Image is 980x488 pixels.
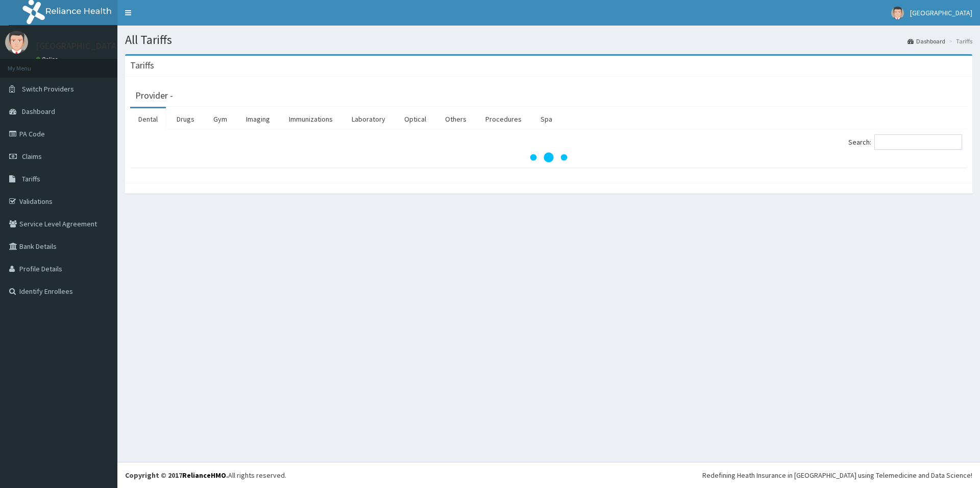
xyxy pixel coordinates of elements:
[125,33,972,47] h1: All Tariffs
[36,56,60,63] a: Online
[344,108,394,130] a: Laboratory
[36,41,120,51] p: [GEOGRAPHIC_DATA]
[130,108,166,130] a: Dental
[205,108,235,130] a: Gym
[117,462,980,488] footer: All rights reserved.
[891,7,904,19] img: User Image
[396,108,434,130] a: Optical
[22,107,55,116] span: Dashboard
[702,470,972,480] div: Redefining Heath Insurance in [GEOGRAPHIC_DATA] using Telemedicine and Data Science!
[135,91,173,100] h3: Provider -
[182,471,226,480] a: RelianceHMO
[22,84,74,94] span: Switch Providers
[848,134,962,150] label: Search:
[874,134,962,150] input: Search:
[168,108,203,130] a: Drugs
[532,108,560,130] a: Spa
[238,108,278,130] a: Imaging
[281,108,341,130] a: Immunizations
[437,108,475,130] a: Others
[908,37,945,45] a: Dashboard
[22,152,42,161] span: Claims
[477,108,530,130] a: Procedures
[130,61,154,70] h3: Tariffs
[22,174,40,183] span: Tariffs
[125,471,228,480] strong: Copyright © 2017 .
[5,31,28,54] img: User Image
[528,137,569,178] svg: audio-loading
[910,8,972,17] span: [GEOGRAPHIC_DATA]
[946,37,972,45] li: Tariffs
